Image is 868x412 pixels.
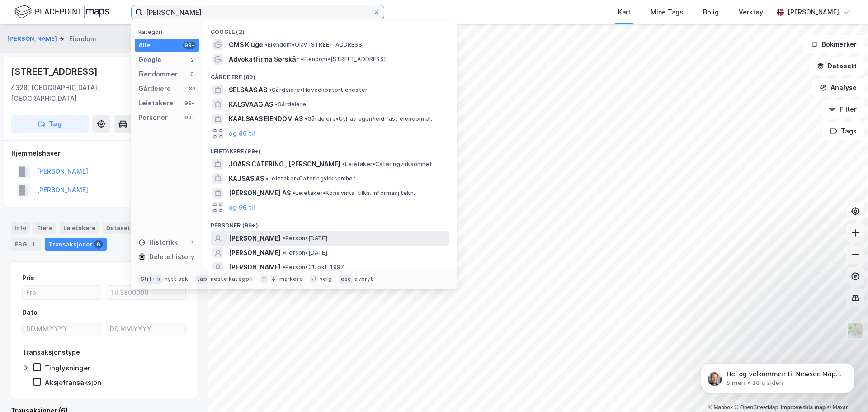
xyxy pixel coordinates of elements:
span: [PERSON_NAME] [229,233,281,244]
span: • [266,175,269,182]
span: Gårdeiere [275,101,306,108]
span: • [305,115,307,122]
div: Hjemmelshaver [11,148,197,159]
div: Tinglysninger [45,364,90,372]
div: 1 [28,240,38,249]
span: • [283,235,285,242]
div: Verktøy [739,7,763,18]
a: Improve this map [781,404,826,411]
div: Eiendom [69,33,96,44]
div: Pris [22,273,34,284]
div: esc [339,275,353,284]
div: Eiendommer [138,69,178,80]
span: Gårdeiere • Hovedkontortjenester [269,86,368,94]
button: og 86 til [229,128,255,139]
span: • [283,249,285,256]
div: 99+ [183,42,196,49]
span: Eiendom • Olav [STREET_ADDRESS] [265,41,364,48]
div: Leietakere [138,98,173,109]
input: Fra [23,286,102,299]
input: Til 3800000 [106,286,185,299]
button: Filter [821,100,864,118]
div: Kart [618,7,631,18]
div: Info [11,222,30,234]
div: Google (2) [203,21,457,38]
img: logo.f888ab2527a4732fd821a326f86c7f29.svg [14,4,109,20]
span: KAJSAS AS [229,173,264,184]
div: 6 [94,240,103,249]
div: Bolig [703,7,719,18]
button: Tag [11,115,89,133]
div: markere [279,275,303,283]
span: • [265,41,268,48]
input: Søk på adresse, matrikkel, gårdeiere, leietakere eller personer [142,5,373,19]
div: [PERSON_NAME] [788,7,839,18]
div: ESG [11,238,41,251]
div: Mine Tags [651,7,683,18]
span: Eiendom • [STREET_ADDRESS] [301,56,386,63]
span: Leietaker • Kons.virks. tilkn. informasj.tekn. [292,189,415,197]
div: Transaksjonstype [22,347,80,358]
span: SELSAAS AS [229,85,267,95]
div: 1 [189,239,196,246]
span: [PERSON_NAME] [229,247,281,258]
div: Delete history [149,251,194,262]
input: DD.MM.YYYY [23,322,102,336]
div: Ctrl + k [138,275,163,284]
div: 99+ [183,99,196,107]
div: Leietakere [60,222,99,234]
div: avbryt [354,275,373,283]
div: Eiere [33,222,56,234]
div: Dato [22,307,38,318]
span: CMS Kluge [229,39,263,50]
span: Leietaker • Cateringvirksomhet [342,161,432,168]
div: Kategori [138,28,199,35]
div: Personer [138,112,168,123]
div: Personer (99+) [203,215,457,231]
div: Alle [138,40,151,51]
span: • [283,264,285,270]
div: 89 [189,85,196,92]
button: [PERSON_NAME] [7,34,59,43]
button: Tags [822,122,864,140]
div: Datasett [103,222,137,234]
span: Advokatfirma Sørskår [229,54,299,65]
span: Leietaker • Cateringvirksomhet [266,175,356,182]
span: KALSVAAG AS [229,99,273,110]
a: Mapbox [708,404,733,411]
div: nytt søk [165,275,189,283]
img: Z [847,322,864,339]
span: • [292,189,295,196]
span: Person • [DATE] [283,249,327,256]
a: OpenStreetMap [735,404,778,411]
div: Gårdeiere [138,83,171,94]
span: [PERSON_NAME] [229,262,281,273]
button: Datasett [809,57,864,75]
span: [PERSON_NAME] AS [229,188,291,199]
span: Gårdeiere • Utl. av egen/leid fast eiendom el. [305,115,432,123]
button: Bokmerker [803,35,864,53]
span: • [342,161,345,167]
div: 2 [189,56,196,63]
span: Person • [DATE] [283,235,327,242]
input: DD.MM.YYYY [106,322,185,336]
div: 4328, [GEOGRAPHIC_DATA], [GEOGRAPHIC_DATA] [11,82,146,104]
div: Gårdeiere (89) [203,66,457,83]
div: Leietakere (99+) [203,141,457,157]
button: Analyse [812,79,864,97]
div: 0 [189,71,196,78]
div: velg [320,275,332,283]
div: Transaksjoner [45,238,107,251]
span: • [301,56,303,62]
div: Historikk [138,237,178,248]
span: KAALSAAS EIENDOM AS [229,114,303,124]
div: tab [195,275,209,284]
span: JOARS CATERING , [PERSON_NAME] [229,159,340,170]
div: 99+ [183,114,196,121]
div: neste kategori [211,275,253,283]
div: [STREET_ADDRESS] [11,64,99,79]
